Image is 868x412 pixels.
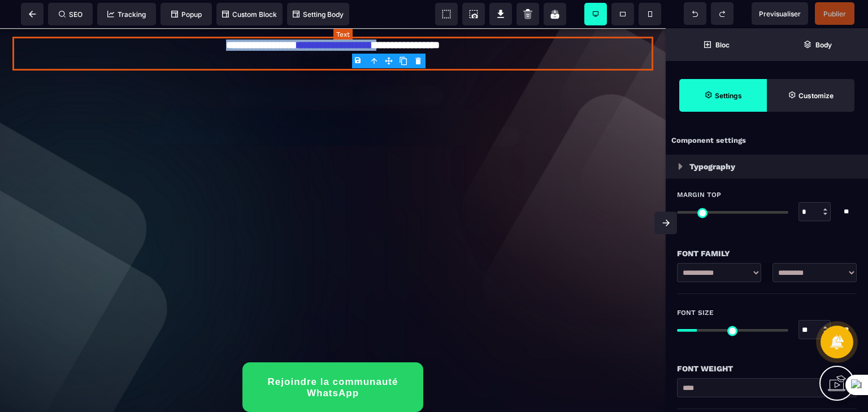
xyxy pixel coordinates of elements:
span: Preview [752,2,808,25]
span: Custom Block [222,10,277,19]
span: Open Blocks [666,28,767,61]
button: Rejoindre la communauté WhatsApp [242,334,423,384]
img: loading [678,163,683,170]
strong: Body [815,41,832,49]
span: Tracking [107,10,146,19]
span: Publier [823,10,846,18]
strong: Bloc [715,41,730,49]
div: Font Family [677,247,857,260]
div: Component settings [666,130,868,152]
span: Previsualiser [759,10,801,18]
span: Open Style Manager [767,79,854,112]
span: Screenshot [462,3,485,25]
span: SEO [59,10,83,19]
strong: Settings [715,91,742,100]
span: Popup [171,10,202,19]
span: Font Size [677,308,714,317]
p: Typography [689,160,735,173]
span: Setting Body [293,10,344,19]
strong: Customize [798,91,834,100]
div: Font Weight [677,362,857,375]
span: Open Layer Manager [767,28,868,61]
span: View components [435,3,458,25]
span: Settings [679,79,767,112]
span: Margin Top [677,190,721,199]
